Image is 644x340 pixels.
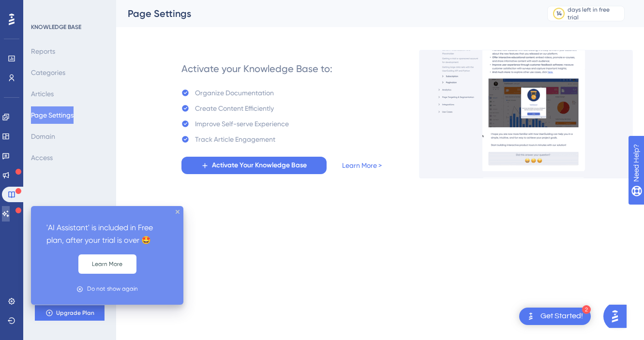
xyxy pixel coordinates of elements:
div: Create Content Efficiently [195,103,274,114]
button: Reports [31,43,55,60]
button: Learn More [78,254,136,274]
span: Activate Your Knowledge Base [212,160,307,171]
span: Need Help? [23,2,60,14]
button: Access [31,149,53,166]
div: 14 [556,10,562,17]
iframe: UserGuiding AI Assistant Launcher [603,302,632,331]
p: 'AI Assistant' is included in Free plan, after your trial is over 🤩 [46,222,168,247]
div: Get Started! [540,311,583,322]
span: Upgrade Plan [56,309,94,317]
div: Track Article Engagement [195,133,275,145]
button: Activate Your Knowledge Base [181,157,327,174]
div: KNOWLEDGE BASE [31,23,81,31]
div: 2 [582,305,591,314]
button: Articles [31,85,54,103]
div: Activate your Knowledge Base to: [181,62,332,75]
div: Improve Self-serve Experience [195,118,289,130]
div: Open Get Started! checklist, remaining modules: 2 [519,308,591,325]
div: days left in free trial [568,6,621,21]
div: Organize Documentation [195,87,274,99]
button: Page Settings [31,106,74,124]
a: Learn More > [342,160,382,171]
button: Domain [31,128,55,145]
div: close tooltip [176,210,180,214]
div: Do not show again [87,284,138,294]
button: Upgrade Plan [35,305,105,321]
img: a27db7f7ef9877a438c7956077c236be.gif [419,50,633,178]
div: Page Settings [128,7,523,20]
img: launcher-image-alternative-text [525,310,537,322]
button: Categories [31,64,65,81]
